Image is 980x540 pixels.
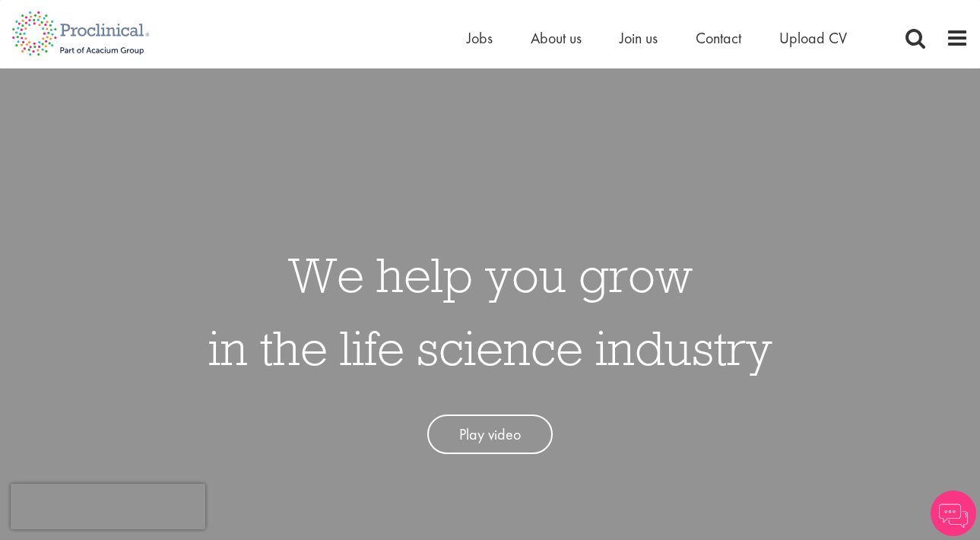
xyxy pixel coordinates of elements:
[208,238,772,384] h1: We help you grow in the life science industry
[531,28,582,48] a: About us
[931,491,976,536] img: Chatbot
[779,28,847,48] a: Upload CV
[427,415,553,455] a: Play video
[696,28,741,48] a: Contact
[620,28,658,48] a: Join us
[467,28,493,48] a: Jobs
